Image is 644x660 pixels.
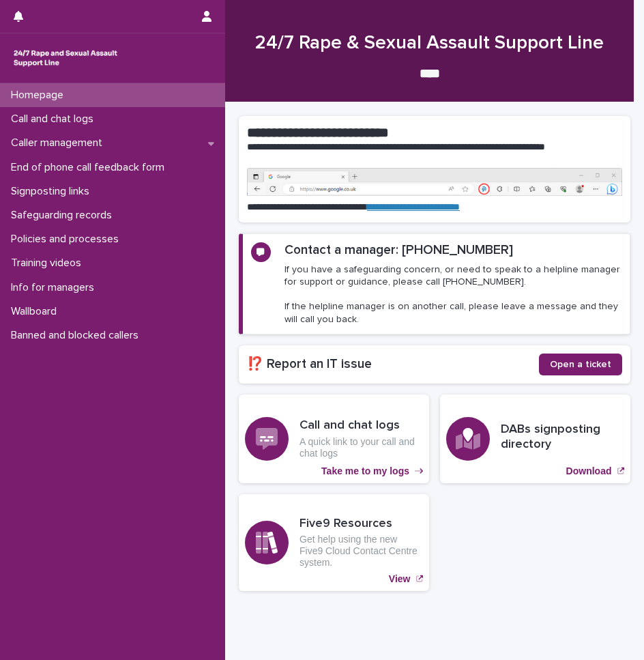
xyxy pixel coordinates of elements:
[501,422,624,452] h3: DABs signposting directory
[299,436,423,459] p: A quick link to your call and chat logs
[299,418,423,433] h3: Call and chat logs
[284,242,513,258] h2: Contact a manager: [PHONE_NUMBER]
[239,494,429,591] a: View
[5,329,149,342] p: Banned and blocked callers
[239,32,620,55] h1: 24/7 Rape & Sexual Assault Support Line
[5,209,123,222] p: Safeguarding records
[539,354,622,375] a: Open a ticket
[5,281,105,294] p: Info for managers
[566,465,612,477] p: Download
[5,137,113,149] p: Caller management
[5,185,100,198] p: Signposting links
[321,465,409,477] p: Take me to my logs
[11,44,120,72] img: rhQMoQhaT3yELyF149Cw
[5,89,74,102] p: Homepage
[247,168,622,196] img: https%3A%2F%2Fcdn.document360.io%2F0deca9d6-0dac-4e56-9e8f-8d9979bfce0e%2FImages%2FDocumentation%...
[247,356,539,372] h2: ⁉️ Report an IT issue
[5,305,68,318] p: Wallboard
[5,161,175,174] p: End of phone call feedback form
[284,263,621,326] p: If you have a safeguarding concern, or need to speak to a helpline manager for support or guidanc...
[299,517,423,532] h3: Five9 Resources
[5,233,130,246] p: Policies and processes
[550,360,611,369] span: Open a ticket
[239,394,429,483] a: Take me to my logs
[440,394,630,483] a: Download
[299,534,423,568] p: Get help using the new Five9 Cloud Contact Centre system.
[5,113,104,126] p: Call and chat logs
[389,573,411,585] p: View
[5,257,92,270] p: Training videos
